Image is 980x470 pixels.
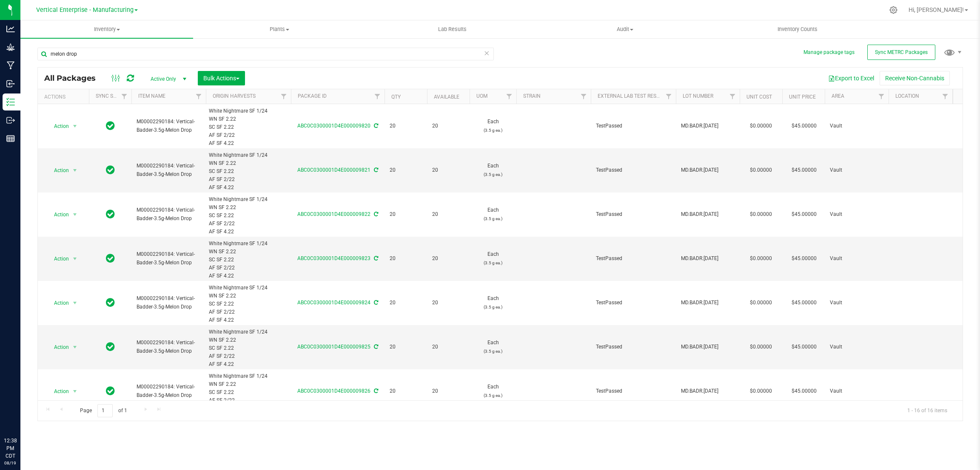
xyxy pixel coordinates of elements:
span: Vault [830,387,883,395]
span: Vault [830,299,883,307]
span: Vault [830,255,883,263]
span: Vault [830,210,883,218]
inline-svg: Inventory [6,98,15,106]
span: Sync from Compliance System [373,344,378,350]
span: 20 [390,122,422,130]
span: Page of 1 [73,404,134,417]
span: $45.00000 [787,385,821,397]
div: AF SF 2/22 [209,264,288,272]
span: Sync METRC Packages [875,49,928,55]
div: White Nightmare SF 1/24 [209,195,288,204]
a: Filter [502,89,516,104]
span: Each [475,383,511,399]
div: WN SF 2.22 [209,292,288,300]
iframe: Resource center [9,402,34,428]
div: White Nightmare SF 1/24 [209,372,288,380]
div: AF SF 2/22 [209,176,288,184]
span: Action [46,120,69,132]
a: Origin Harvests [213,93,256,99]
div: AF SF 2/22 [209,131,288,139]
a: Strain [523,93,541,99]
td: $0.00000 [740,237,782,281]
a: ABC0C0300001D4E000009821 [297,167,370,173]
div: SC SF 2.22 [209,167,288,176]
a: Area [832,93,844,99]
span: Sync from Compliance System [373,167,378,173]
input: 1 [97,404,113,417]
a: Sync Status [96,93,128,99]
span: Each [475,294,511,311]
span: Inventory Counts [766,25,829,33]
a: ABC0C0300001D4E000009824 [297,300,370,306]
span: Vault [830,343,883,351]
div: SC SF 2.22 [209,300,288,308]
td: $0.00000 [740,369,782,413]
div: WN SF 2.22 [209,248,288,256]
a: Location [895,93,919,99]
span: TestPassed [596,387,671,395]
span: M00002290184: Vertical-Badder-3.5g-Melon Drop [137,339,201,355]
div: SC SF 2.22 [209,212,288,220]
span: All Packages [44,74,104,83]
span: Sync from Compliance System [373,123,378,129]
div: AF SF 4.22 [209,316,288,324]
span: 20 [390,299,422,307]
span: Vertical Enterprise - Manufacturing [36,6,134,14]
a: Unit Price [789,94,816,100]
span: select [70,120,80,132]
div: WN SF 2.22 [209,204,288,212]
span: TestPassed [596,299,671,307]
a: Unit Cost [746,94,772,100]
a: Filter [938,89,952,104]
a: Lab Results [366,20,538,38]
span: 20 [390,210,422,218]
p: 12:38 PM CDT [4,437,17,460]
a: Lot Number [683,93,713,99]
span: 20 [432,210,464,218]
span: M00002290184: Vertical-Badder-3.5g-Melon Drop [137,383,201,399]
a: Filter [726,89,740,104]
span: In Sync [106,164,115,176]
a: Filter [577,89,591,104]
a: Filter [192,89,206,104]
span: M00002290184: Vertical-Badder-3.5g-Melon Drop [137,118,201,134]
span: 20 [390,255,422,263]
div: WN SF 2.22 [209,115,288,123]
span: Sync from Compliance System [373,300,378,306]
span: Sync from Compliance System [373,255,378,261]
span: MD.BADR.[DATE] [681,387,735,395]
div: White Nightmare SF 1/24 [209,284,288,292]
span: $45.00000 [787,120,821,132]
span: Action [46,385,69,397]
p: (3.5 g ea.) [475,170,511,178]
span: MD.BADR.[DATE] [681,210,735,218]
span: MD.BADR.[DATE] [681,122,735,130]
span: select [70,297,80,309]
span: Action [46,209,69,221]
a: Qty [391,94,401,100]
span: MD.BADR.[DATE] [681,343,735,351]
div: AF SF 2/22 [209,308,288,316]
a: Inventory [20,20,193,38]
span: Hi, [PERSON_NAME]! [909,6,964,13]
div: White Nightmare SF 1/24 [209,151,288,159]
div: AF SF 2/22 [209,220,288,228]
span: Vault [830,122,883,130]
span: Each [475,250,511,266]
td: $0.00000 [740,281,782,325]
div: AF SF 4.22 [209,184,288,192]
span: Bulk Actions [203,75,239,82]
a: Filter [370,89,385,104]
button: Manage package tags [803,49,855,56]
td: $0.00000 [740,148,782,193]
span: $45.00000 [787,297,821,309]
a: Filter [117,89,131,104]
span: Clear [484,48,490,59]
p: (3.5 g ea.) [475,391,511,399]
button: Receive Non-Cannabis [880,71,950,85]
a: ABC0C0300001D4E000009826 [297,388,370,394]
span: In Sync [106,341,115,353]
inline-svg: Reports [6,134,15,143]
span: M00002290184: Vertical-Badder-3.5g-Melon Drop [137,250,201,266]
p: (3.5 g ea.) [475,303,511,311]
